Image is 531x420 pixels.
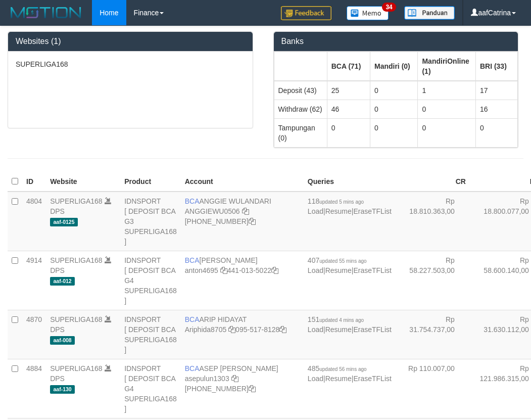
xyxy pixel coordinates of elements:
[120,251,181,310] td: IDNSPORT [ DEPOSIT BCA G4 SUPERLIGA168 ]
[242,207,249,215] a: Copy ANGGIEWU0506 to clipboard
[304,172,396,192] th: Queries
[50,277,75,286] span: aaf-012
[308,325,323,334] a: Load
[185,207,240,215] a: ANGGIEWU0506
[325,325,352,334] a: Resume
[185,325,227,334] a: Ariphida8705
[271,266,278,274] a: Copy 4410135022 to clipboard
[308,256,392,274] span: | |
[185,256,200,264] span: BCA
[308,375,323,383] a: Load
[274,81,327,100] td: Deposit (43)
[308,207,323,215] a: Load
[319,317,364,323] span: updated 4 mins ago
[281,6,331,20] img: Feedback.jpg
[370,100,417,118] td: 0
[396,359,470,418] td: Rp 110.007,00
[319,258,366,264] span: updated 55 mins ago
[249,217,256,225] a: Copy 4062213373 to clipboard
[319,199,364,205] span: updated 5 mins ago
[418,81,475,100] td: 1
[120,192,181,251] td: IDNSPORT [ DEPOSIT BCA G3 SUPERLIGA168 ]
[46,359,120,418] td: DPS
[50,218,78,226] span: aaf-0125
[325,375,352,383] a: Resume
[8,5,84,20] img: MOTION_logo.png
[274,118,327,147] td: Tampungan (0)
[353,325,391,334] a: EraseTFList
[279,325,286,334] a: Copy 0955178128 to clipboard
[50,197,103,205] a: SUPERLIGA168
[16,37,245,46] h3: Websites (1)
[16,59,245,69] p: SUPERLIGA168
[319,366,366,372] span: updated 56 mins ago
[396,192,470,251] td: Rp 18.810.363,00
[353,375,391,383] a: EraseTFList
[46,251,120,310] td: DPS
[228,325,235,334] a: Copy Ariphida8705 to clipboard
[475,100,517,118] td: 16
[325,266,352,274] a: Resume
[418,52,475,81] th: Group: activate to sort column ascending
[185,364,200,372] span: BCA
[181,192,304,251] td: ANGGIE WULANDARI [PHONE_NUMBER]
[370,52,417,81] th: Group: activate to sort column ascending
[22,251,46,310] td: 4914
[22,192,46,251] td: 4804
[185,375,229,383] a: asepulun1303
[327,100,370,118] td: 46
[249,385,256,393] a: Copy 4062281875 to clipboard
[308,315,364,323] span: 151
[353,266,391,274] a: EraseTFList
[475,81,517,100] td: 17
[22,172,46,192] th: ID
[327,81,370,100] td: 25
[50,315,103,323] a: SUPERLIGA168
[274,100,327,118] td: Withdraw (62)
[281,37,511,46] h3: Banks
[370,118,417,147] td: 0
[220,266,227,274] a: Copy anton4695 to clipboard
[396,310,470,359] td: Rp 31.754.737,00
[308,266,323,274] a: Load
[181,172,304,192] th: Account
[308,197,364,205] span: 118
[327,118,370,147] td: 0
[50,336,75,345] span: aaf-008
[475,52,517,81] th: Group: activate to sort column ascending
[308,364,367,372] span: 485
[120,359,181,418] td: IDNSPORT [ DEPOSIT BCA G4 SUPERLIGA168 ]
[181,251,304,310] td: [PERSON_NAME] 441-013-5022
[120,310,181,359] td: IDNSPORT [ DEPOSIT BCA SUPERLIGA168 ]
[418,100,475,118] td: 0
[50,385,75,394] span: aaf-130
[181,359,304,418] td: ASEP [PERSON_NAME] [PHONE_NUMBER]
[308,364,392,383] span: | |
[308,256,367,264] span: 407
[50,256,103,264] a: SUPERLIGA168
[353,207,391,215] a: EraseTFList
[185,266,218,274] a: anton4695
[50,364,103,372] a: SUPERLIGA168
[308,197,392,215] span: | |
[46,310,120,359] td: DPS
[396,251,470,310] td: Rp 58.227.503,00
[396,172,470,192] th: CR
[274,52,327,81] th: Group: activate to sort column ascending
[46,172,120,192] th: Website
[370,81,417,100] td: 0
[22,310,46,359] td: 4870
[185,197,200,205] span: BCA
[382,3,396,12] span: 34
[308,315,392,334] span: | |
[418,118,475,147] td: 0
[325,207,352,215] a: Resume
[22,359,46,418] td: 4884
[185,315,200,323] span: BCA
[231,375,238,383] a: Copy asepulun1303 to clipboard
[347,6,389,20] img: Button%20Memo.svg
[120,172,181,192] th: Product
[404,6,455,20] img: panduan.png
[475,118,517,147] td: 0
[181,310,304,359] td: ARIP HIDAYAT 095-517-8128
